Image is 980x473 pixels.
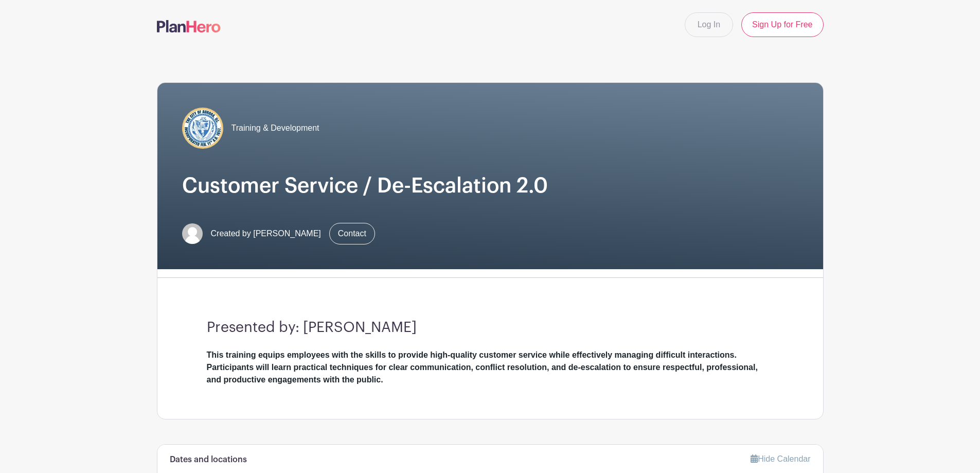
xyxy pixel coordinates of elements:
h6: Dates and locations [170,455,247,465]
a: Log In [685,12,733,37]
h1: Customer Service / De-Escalation 2.0 [182,173,798,198]
img: default-ce2991bfa6775e67f084385cd625a349d9dcbb7a52a09fb2fda1e96e2d18dcdb.png [182,223,203,244]
a: Hide Calendar [751,454,810,463]
img: logo-507f7623f17ff9eddc593b1ce0a138ce2505c220e1c5a4e2b4648c50719b7d32.svg [157,20,221,32]
span: Created by [PERSON_NAME] [211,227,321,240]
img: COA%20logo%20(2).jpg [182,108,223,149]
h3: Presented by: [PERSON_NAME] [207,319,774,337]
a: Contact [329,223,375,244]
a: Sign Up for Free [741,12,823,37]
span: Training & Development [231,122,319,134]
strong: This training equips employees with the skills to provide high-quality customer service while eff... [207,351,758,384]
